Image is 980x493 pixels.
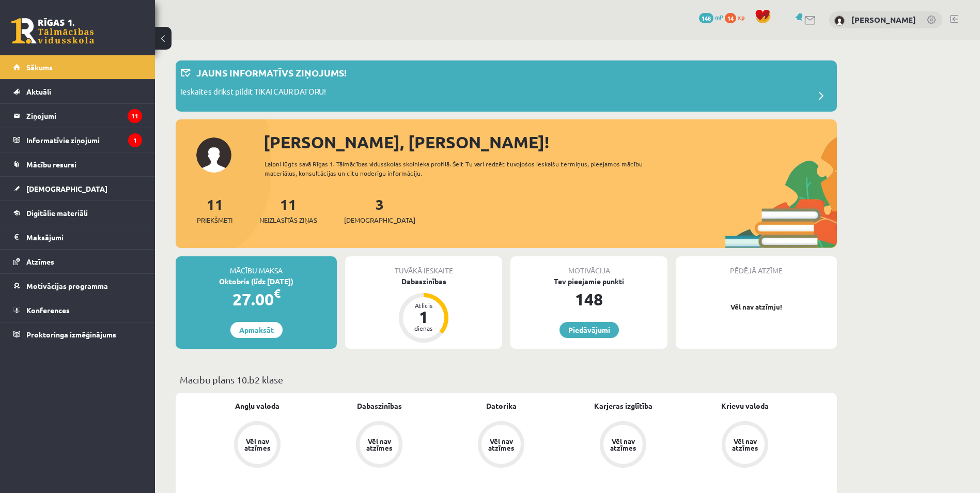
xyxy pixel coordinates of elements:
a: Mācību resursi [13,152,142,176]
div: Oktobris (līdz [DATE]) [176,276,337,287]
span: Proktoringa izmēģinājums [26,330,116,339]
div: Motivācija [510,256,667,276]
div: 27.00 [176,287,337,312]
a: Jauns informatīvs ziņojums! Ieskaites drīkst pildīt TIKAI CAUR DATORU! [181,66,832,106]
a: Proktoringa izmēģinājums [13,322,142,346]
a: 11Priekšmeti [197,195,232,225]
div: Atlicis [408,302,439,309]
legend: Maksājumi [26,225,142,249]
div: Tuvākā ieskaite [345,256,502,276]
div: 148 [510,287,667,312]
legend: Ziņojumi [26,104,142,128]
span: Atzīmes [26,257,54,266]
div: dienas [408,325,439,331]
span: mP [715,13,723,21]
a: Vēl nav atzīmes [440,421,562,470]
p: Vēl nav atzīmju! [681,302,832,312]
a: Aktuāli [13,80,142,103]
span: [DEMOGRAPHIC_DATA] [26,184,107,193]
a: Konferences [13,298,142,322]
a: Angļu valoda [235,400,279,411]
div: Vēl nav atzīmes [243,438,272,451]
span: Aktuāli [26,87,51,96]
a: Dabaszinības Atlicis 1 dienas [345,276,502,344]
a: [PERSON_NAME] [851,14,916,25]
div: Vēl nav atzīmes [487,438,516,451]
a: 11Neizlasītās ziņas [259,195,317,225]
div: Vēl nav atzīmes [365,438,394,451]
a: Motivācijas programma [13,274,142,298]
i: 1 [128,133,142,147]
div: Tev pieejamie punkti [510,276,667,287]
p: Mācību plāns 10.b2 klase [180,373,833,387]
a: Datorika [486,400,517,411]
a: Karjeras izglītība [594,400,652,411]
div: [PERSON_NAME], [PERSON_NAME]! [263,130,837,155]
a: Dabaszinības [357,400,402,411]
legend: Informatīvie ziņojumi [26,128,142,152]
div: Vēl nav atzīmes [609,438,637,451]
span: xp [738,13,744,21]
span: 148 [699,13,713,23]
div: Dabaszinības [345,276,502,287]
span: Priekšmeti [197,215,232,225]
div: Mācību maksa [176,256,337,276]
a: Sākums [13,55,142,79]
a: Vēl nav atzīmes [318,421,440,470]
i: 11 [128,109,142,123]
p: Jauns informatīvs ziņojums! [196,66,347,80]
a: Rīgas 1. Tālmācības vidusskola [11,18,94,44]
a: Ziņojumi11 [13,104,142,128]
a: Digitālie materiāli [13,201,142,225]
a: Informatīvie ziņojumi1 [13,128,142,152]
img: Edmunds Pokrovskis [834,16,845,26]
span: [DEMOGRAPHIC_DATA] [344,215,415,225]
span: Neizlasītās ziņas [259,215,317,225]
a: Maksājumi [13,225,142,249]
a: Vēl nav atzīmes [196,421,318,470]
a: 14 xp [725,13,750,21]
a: 148 mP [699,13,723,21]
a: [DEMOGRAPHIC_DATA] [13,177,142,201]
div: Pēdējā atzīme [676,256,837,276]
a: Piedāvājumi [559,322,619,338]
a: Vēl nav atzīmes [562,421,684,470]
a: Krievu valoda [721,400,769,411]
span: € [274,286,281,301]
span: Konferences [26,305,70,315]
div: Laipni lūgts savā Rīgas 1. Tālmācības vidusskolas skolnieka profilā. Šeit Tu vari redzēt tuvojošo... [265,159,661,178]
p: Ieskaites drīkst pildīt TIKAI CAUR DATORU! [181,86,326,100]
span: Mācību resursi [26,160,76,169]
a: Vēl nav atzīmes [684,421,806,470]
a: 3[DEMOGRAPHIC_DATA] [344,195,415,225]
a: Atzīmes [13,250,142,273]
span: Sākums [26,63,53,72]
div: Vēl nav atzīmes [730,438,759,451]
span: 14 [725,13,736,23]
span: Motivācijas programma [26,281,108,290]
div: 1 [408,309,439,325]
a: Apmaksāt [230,322,283,338]
span: Digitālie materiāli [26,208,88,218]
